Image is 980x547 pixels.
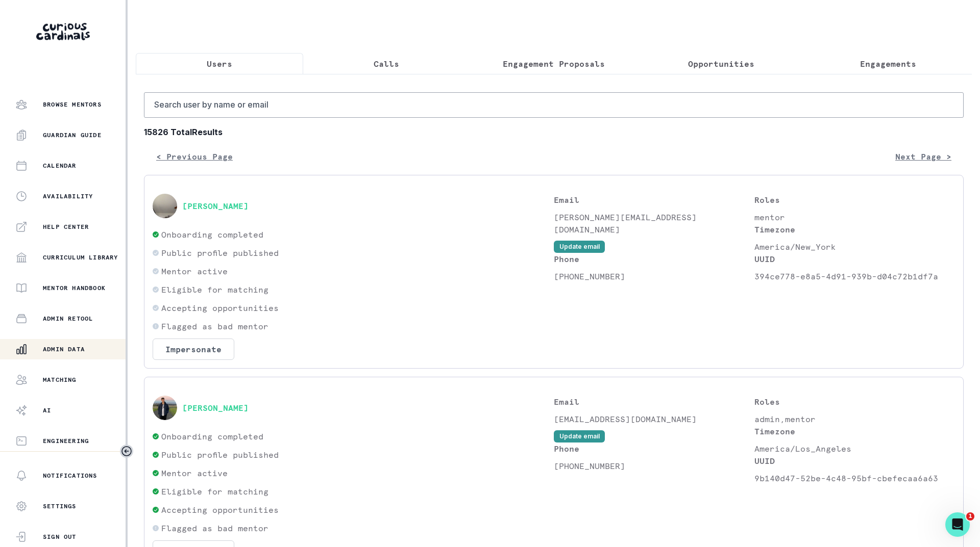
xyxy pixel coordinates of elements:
[36,23,90,40] img: Curious Cardinals Logo
[554,396,754,408] p: Email
[43,253,118,262] p: Curriculum Library
[554,253,754,265] p: Phone
[754,442,955,455] p: America/Los_Angeles
[161,265,228,277] p: Mentor active
[161,449,279,461] p: Public profile published
[754,270,955,282] p: 394ce778-e8a5-4d91-939b-d04c72b1df7a
[754,472,955,484] p: 9b140d47-52be-4c48-95bf-cbefecaa6a63
[153,338,234,360] button: Impersonate
[754,413,955,425] p: admin,mentor
[754,194,955,206] p: Roles
[966,512,974,520] span: 1
[554,460,754,472] p: [PHONE_NUMBER]
[43,284,106,292] p: Mentor Handbook
[754,211,955,223] p: mentor
[43,472,97,480] p: Notifications
[43,533,77,541] p: Sign Out
[43,502,77,510] p: Settings
[43,223,89,231] p: Help Center
[43,315,93,323] p: Admin Retool
[43,437,89,445] p: Engineering
[754,396,955,408] p: Roles
[554,413,754,425] p: [EMAIL_ADDRESS][DOMAIN_NAME]
[144,146,245,167] button: < Previous Page
[374,58,399,70] p: Calls
[554,270,754,282] p: [PHONE_NUMBER]
[161,430,263,442] p: Onboarding completed
[120,445,133,458] button: Toggle sidebar
[161,283,268,296] p: Eligible for matching
[161,247,279,259] p: Public profile published
[43,131,102,139] p: Guardian Guide
[161,302,279,314] p: Accepting opportunities
[161,485,268,498] p: Eligible for matching
[43,406,51,414] p: AI
[754,425,955,437] p: Timezone
[161,522,268,534] p: Flagged as bad mentor
[503,58,605,70] p: Engagement Proposals
[688,58,754,70] p: Opportunities
[207,58,232,70] p: Users
[754,241,955,253] p: America/New_York
[754,455,955,467] p: UUID
[161,228,263,241] p: Onboarding completed
[43,345,85,353] p: Admin Data
[43,100,102,109] p: Browse Mentors
[754,223,955,236] p: Timezone
[554,194,754,206] p: Email
[161,320,268,332] p: Flagged as bad mentor
[144,126,964,138] b: 15826 Total Results
[860,58,916,70] p: Engagements
[43,192,93,200] p: Availability
[161,467,228,479] p: Mentor active
[554,241,605,253] button: Update email
[554,430,605,442] button: Update email
[43,376,77,384] p: Matching
[161,504,279,516] p: Accepting opportunities
[182,201,249,211] button: [PERSON_NAME]
[554,442,754,455] p: Phone
[883,146,964,167] button: Next Page >
[43,162,77,170] p: Calendar
[182,403,249,413] button: [PERSON_NAME]
[945,512,970,537] iframe: Intercom live chat
[554,211,754,236] p: [PERSON_NAME][EMAIL_ADDRESS][DOMAIN_NAME]
[754,253,955,265] p: UUID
